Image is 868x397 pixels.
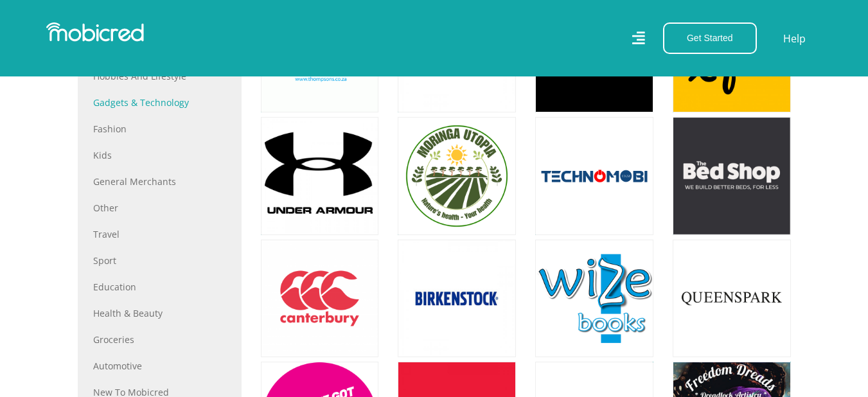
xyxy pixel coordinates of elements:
a: Automotive [93,359,226,373]
button: Get Started [663,22,757,54]
a: Kids [93,148,226,162]
a: Other [93,201,226,215]
a: Sport [93,254,226,267]
a: Fashion [93,122,226,136]
a: Education [93,280,226,294]
a: General Merchants [93,175,226,188]
img: Mobicred [46,22,144,42]
a: Gadgets & Technology [93,96,226,109]
a: Groceries [93,333,226,346]
a: Help [783,30,806,47]
a: Travel [93,227,226,241]
a: Health & Beauty [93,306,226,320]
